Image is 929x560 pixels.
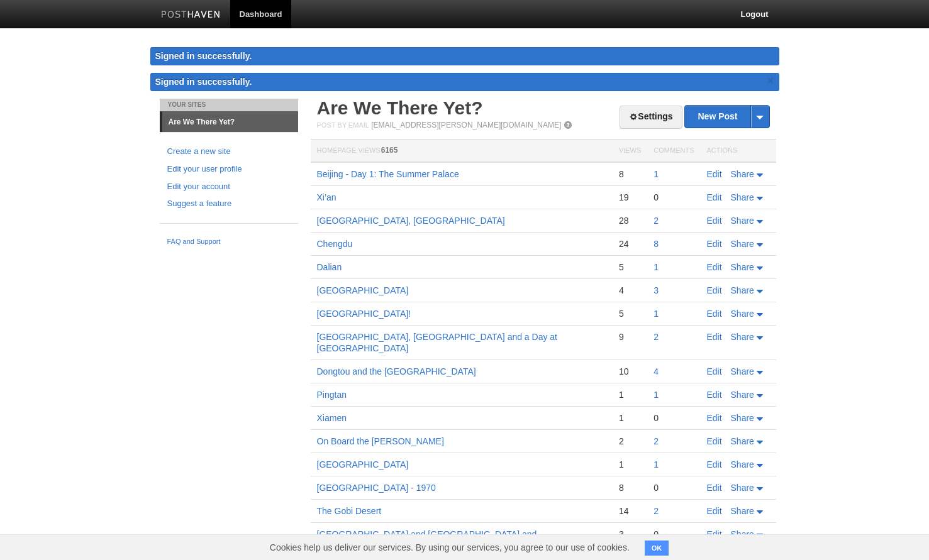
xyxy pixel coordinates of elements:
[731,413,754,423] span: Share
[707,192,722,202] a: Edit
[317,169,459,179] a: Beijing - Day 1: The Summer Palace
[731,192,754,202] span: Share
[707,262,722,272] a: Edit
[619,366,641,377] div: 10
[155,77,252,87] span: Signed in successfully.
[654,309,659,319] a: 1
[654,390,659,400] a: 1
[619,285,641,296] div: 4
[707,483,722,493] a: Edit
[654,482,694,493] div: 0
[707,332,722,342] a: Edit
[613,140,647,163] th: Views
[707,529,722,539] a: Edit
[619,192,641,203] div: 19
[317,262,342,272] a: Dalian
[167,197,291,211] a: Suggest a feature
[731,285,754,295] span: Share
[707,436,722,446] a: Edit
[654,216,659,226] a: 2
[317,506,382,516] a: The Gobi Desert
[765,73,776,89] a: ×
[707,169,722,179] a: Edit
[707,285,722,295] a: Edit
[317,459,409,469] a: [GEOGRAPHIC_DATA]
[317,483,436,493] a: [GEOGRAPHIC_DATA] - 1970
[731,483,754,493] span: Share
[707,390,722,400] a: Edit
[619,261,641,273] div: 5
[654,436,659,446] a: 2
[317,309,411,319] a: [GEOGRAPHIC_DATA]!
[654,506,659,516] a: 2
[619,215,641,226] div: 28
[685,106,769,128] a: New Post
[654,239,659,249] a: 8
[701,140,776,163] th: Actions
[167,236,291,248] a: FAQ and Support
[731,216,754,226] span: Share
[731,309,754,319] span: Share
[654,262,659,272] a: 1
[707,459,722,469] a: Edit
[654,192,694,203] div: 0
[317,413,347,423] a: Xiamen
[317,390,347,400] a: Pingtan
[167,180,291,194] a: Edit your account
[167,163,291,176] a: Edit your user profile
[654,169,659,179] a: 1
[150,47,779,65] div: Signed in successfully.
[707,216,722,226] a: Edit
[317,529,537,551] a: [GEOGRAPHIC_DATA] and [GEOGRAPHIC_DATA] and [GEOGRAPHIC_DATA], Oh My!
[731,366,754,376] span: Share
[257,535,642,560] span: Cookies help us deliver our services. By using our services, you agree to our use of cookies.
[731,436,754,446] span: Share
[317,436,444,446] a: On Board the [PERSON_NAME]
[619,168,641,180] div: 8
[707,366,722,376] a: Edit
[654,459,659,469] a: 1
[731,529,754,539] span: Share
[317,239,353,249] a: Chengdu
[161,11,221,20] img: Posthaven-bar
[167,145,291,158] a: Create a new site
[707,413,722,423] a: Edit
[731,332,754,342] span: Share
[620,106,682,129] a: Settings
[317,97,483,118] a: Are We There Yet?
[317,192,337,202] a: Xi’an
[654,529,694,540] div: 0
[619,529,641,540] div: 3
[619,238,641,250] div: 24
[731,390,754,400] span: Share
[619,459,641,470] div: 1
[647,140,700,163] th: Comments
[317,366,476,376] a: Dongtou and the [GEOGRAPHIC_DATA]
[645,541,669,556] button: OK
[731,169,754,179] span: Share
[707,309,722,319] a: Edit
[317,332,558,353] a: [GEOGRAPHIC_DATA], [GEOGRAPHIC_DATA] and a Day at [GEOGRAPHIC_DATA]
[707,239,722,249] a: Edit
[381,146,398,155] span: 6165
[731,239,754,249] span: Share
[371,121,561,129] a: [EMAIL_ADDRESS][PERSON_NAME][DOMAIN_NAME]
[317,121,369,129] span: Post by Email
[654,332,659,342] a: 2
[619,505,641,517] div: 14
[619,389,641,400] div: 1
[619,482,641,493] div: 8
[317,285,409,295] a: [GEOGRAPHIC_DATA]
[654,285,659,295] a: 3
[654,412,694,424] div: 0
[619,436,641,447] div: 2
[731,262,754,272] span: Share
[654,366,659,376] a: 4
[707,506,722,516] a: Edit
[619,308,641,319] div: 5
[311,140,613,163] th: Homepage Views
[731,459,754,469] span: Share
[619,331,641,343] div: 9
[160,99,298,111] li: Your Sites
[731,506,754,516] span: Share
